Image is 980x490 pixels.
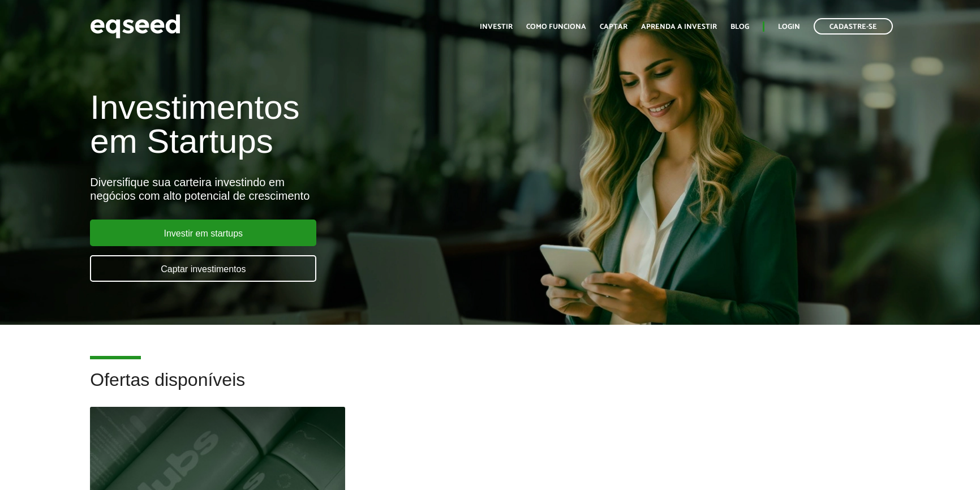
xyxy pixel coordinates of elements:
a: Aprenda a investir [641,23,717,31]
a: Investir em startups [90,220,316,246]
div: Diversifique sua carteira investindo em negócios com alto potencial de crescimento [90,175,563,203]
a: Captar investimentos [90,255,316,282]
a: Como funciona [526,23,586,31]
a: Cadastre-se [814,18,893,35]
h2: Ofertas disponíveis [90,370,889,407]
img: EqSeed [90,11,180,41]
a: Blog [730,23,749,31]
a: Login [778,23,800,31]
h1: Investimentos em Startups [90,91,563,158]
a: Captar [600,23,627,31]
a: Investir [480,23,513,31]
